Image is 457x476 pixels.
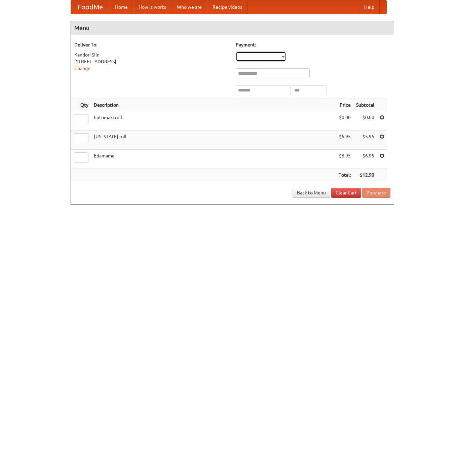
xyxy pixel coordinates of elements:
a: Recipe videos [207,0,247,14]
td: $5.95 [353,131,377,150]
td: Futomaki roll [91,111,336,131]
h4: Menu [71,21,394,35]
td: Edamame [91,150,336,169]
th: Total: [336,169,353,181]
a: Home [110,0,133,14]
a: Change [74,66,90,71]
th: Qty [71,99,91,111]
td: $6.95 [336,150,353,169]
div: Kandori Siln [74,51,229,58]
a: Who we are [172,0,207,14]
a: Clear Cart [331,188,361,198]
a: How it works [133,0,172,14]
td: $0.00 [353,111,377,131]
td: $5.95 [336,131,353,150]
a: Help [359,0,380,14]
td: [US_STATE] roll [91,131,336,150]
div: [STREET_ADDRESS] [74,58,229,65]
td: $0.00 [336,111,353,131]
h5: Deliver To: [74,41,229,48]
a: Back to Menu [293,188,330,198]
th: Price [336,99,353,111]
th: $12.90 [353,169,377,181]
button: Purchase [362,188,390,198]
td: $6.95 [353,150,377,169]
th: Description [91,99,336,111]
th: Subtotal [353,99,377,111]
a: FoodMe [71,0,110,14]
h5: Payment: [236,41,390,48]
